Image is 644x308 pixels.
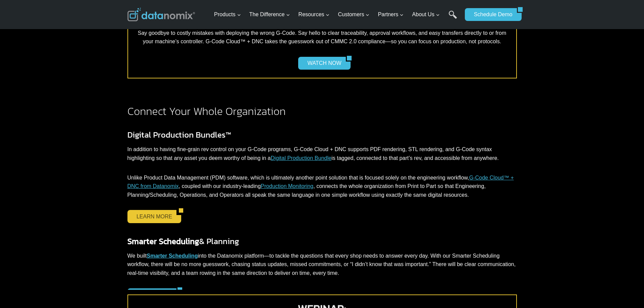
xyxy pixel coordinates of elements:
h3: Digital Production Bundles™ [127,129,517,141]
span: The Difference [249,10,290,19]
span: Customers [338,10,369,19]
a: LEARN MORE [127,288,177,301]
strong: Smarter Scheduling [127,235,199,247]
h2: Connect Your Whole Organization [127,106,517,117]
span: Resources [299,10,330,19]
a: Smarter Scheduling [147,253,198,259]
p: In addition to having fine-grain rev control on your G-Code programs, G-Code Cloud + DNC supports... [127,145,517,162]
p: We built into the Datanomix platform—to tackle the questions that every shop needs to answer ever... [127,252,517,278]
span: Partners [378,10,404,19]
a: Schedule Demo [465,8,517,21]
a: Production Monitoring [261,183,313,189]
img: Datanomix [127,8,195,21]
a: WATCH NOW [298,57,345,70]
nav: Primary Navigation [211,4,461,26]
p: Unlike Product Data Management (PDM) software, which is ultimately another point solution that is... [127,173,517,199]
a: Search [449,10,457,26]
a: LEARN MORE [127,210,177,223]
a: Digital Production Bundle [271,155,332,161]
h3: & Planning [127,235,517,247]
p: Say goodbye to costly mistakes with deploying the wrong G-Code. Say hello to clear traceability, ... [134,29,511,46]
span: About Us [412,10,440,19]
span: Products [214,10,241,19]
